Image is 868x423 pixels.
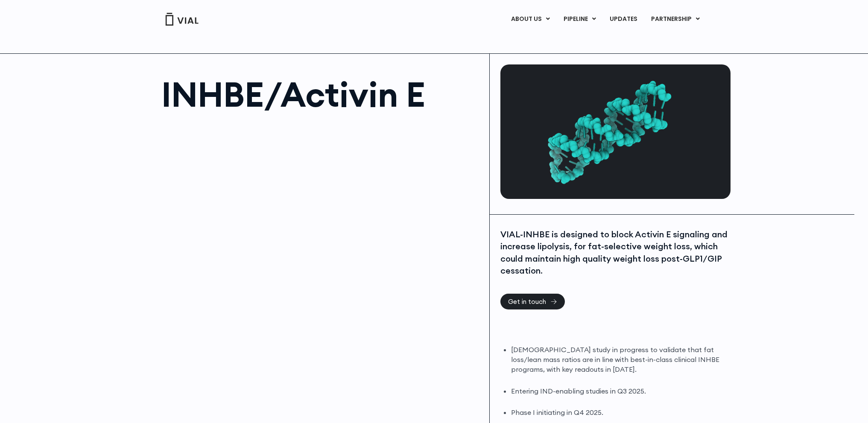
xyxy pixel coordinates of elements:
[511,345,728,374] li: [DEMOGRAPHIC_DATA] study in progress to validate that fat loss/lean mass ratios are in line with ...
[511,386,728,396] li: Entering IND-enabling studies in Q3 2025.
[603,12,644,26] a: UPDATES
[500,294,565,309] a: Get in touch
[161,77,481,111] h1: INHBE/Activin E
[508,298,546,305] span: Get in touch
[165,13,199,26] img: Vial Logo
[644,12,707,26] a: PARTNERSHIPMenu Toggle
[500,228,728,277] div: VIAL-INHBE is designed to block Activin E signaling and increase lipolysis, for fat-selective wei...
[511,408,728,417] li: Phase I initiating in Q4 2025.
[504,12,556,26] a: ABOUT USMenu Toggle
[557,12,602,26] a: PIPELINEMenu Toggle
